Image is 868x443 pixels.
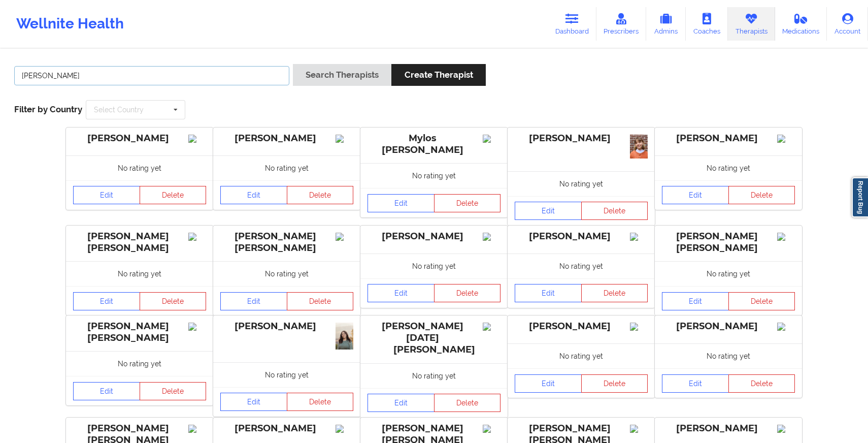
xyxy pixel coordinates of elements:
[140,186,207,204] button: Delete
[360,363,508,388] div: No rating yet
[483,135,500,143] img: Image%2Fplaceholer-image.png
[662,423,795,434] div: [PERSON_NAME]
[220,393,287,411] a: Edit
[662,133,795,144] div: [PERSON_NAME]
[596,7,647,41] a: Prescribers
[508,343,655,368] div: No rating yet
[662,231,795,254] div: [PERSON_NAME] [PERSON_NAME]
[368,231,500,242] div: [PERSON_NAME]
[434,284,501,302] button: Delete
[287,393,354,411] button: Delete
[508,171,655,196] div: No rating yet
[515,374,582,393] a: Edit
[483,323,500,331] img: Image%2Fplaceholer-image.png
[368,394,435,412] a: Edit
[728,374,795,393] button: Delete
[434,394,501,412] button: Delete
[630,323,648,331] img: Image%2Fplaceholer-image.png
[293,64,391,86] button: Search Therapists
[630,135,648,159] img: 9a2c91b1-eafe-48be-9e37-a73a960c85b9_linkedin.jpg
[391,64,485,86] button: Create Therapist
[852,177,868,217] a: Report Bug
[336,425,353,433] img: Image%2Fplaceholer-image.png
[213,155,360,180] div: No rating yet
[14,66,289,85] input: Search Keywords
[220,321,353,332] div: [PERSON_NAME]
[827,7,868,41] a: Account
[94,106,144,113] div: Select Country
[662,374,729,393] a: Edit
[368,321,500,356] div: [PERSON_NAME] [DATE][PERSON_NAME]
[188,323,206,331] img: Image%2Fplaceholer-image.png
[14,104,82,114] span: Filter by Country
[220,133,353,144] div: [PERSON_NAME]
[775,7,827,41] a: Medications
[73,321,206,344] div: [PERSON_NAME] [PERSON_NAME]
[73,292,140,310] a: Edit
[220,423,353,434] div: [PERSON_NAME]
[368,284,435,302] a: Edit
[777,135,795,143] img: Image%2Fplaceholer-image.png
[73,186,140,204] a: Edit
[728,186,795,204] button: Delete
[515,202,582,220] a: Edit
[581,284,648,302] button: Delete
[336,323,353,350] img: 19084f2c-e7f4-45d1-83f2-3b7799a24d59_image_2.PNG
[336,233,353,241] img: Image%2Fplaceholer-image.png
[655,261,802,286] div: No rating yet
[66,155,213,180] div: No rating yet
[188,135,206,143] img: Image%2Fplaceholer-image.png
[287,292,354,310] button: Delete
[336,135,353,143] img: Image%2Fplaceholer-image.png
[515,321,648,332] div: [PERSON_NAME]
[73,133,206,144] div: [PERSON_NAME]
[777,323,795,331] img: Image%2Fplaceholer-image.png
[630,233,648,241] img: Image%2Fplaceholer-image.png
[188,233,206,241] img: Image%2Fplaceholer-image.png
[508,254,655,278] div: No rating yet
[360,163,508,188] div: No rating yet
[655,343,802,368] div: No rating yet
[140,292,207,310] button: Delete
[777,425,795,433] img: Image%2Fplaceholer-image.png
[368,194,435,212] a: Edit
[73,382,140,400] a: Edit
[368,133,500,156] div: Mylos [PERSON_NAME]
[581,374,648,393] button: Delete
[777,233,795,241] img: Image%2Fplaceholer-image.png
[515,231,648,242] div: [PERSON_NAME]
[483,233,500,241] img: Image%2Fplaceholer-image.png
[434,194,501,212] button: Delete
[73,231,206,254] div: [PERSON_NAME] [PERSON_NAME]
[287,186,354,204] button: Delete
[515,133,648,144] div: [PERSON_NAME]
[213,261,360,286] div: No rating yet
[646,7,686,41] a: Admins
[728,7,775,41] a: Therapists
[140,382,207,400] button: Delete
[220,231,353,254] div: [PERSON_NAME] [PERSON_NAME]
[662,321,795,332] div: [PERSON_NAME]
[66,351,213,376] div: No rating yet
[220,292,287,310] a: Edit
[686,7,728,41] a: Coaches
[630,425,648,433] img: Image%2Fplaceholer-image.png
[728,292,795,310] button: Delete
[213,362,360,387] div: No rating yet
[655,155,802,180] div: No rating yet
[483,425,500,433] img: Image%2Fplaceholer-image.png
[220,186,287,204] a: Edit
[188,425,206,433] img: Image%2Fplaceholer-image.png
[662,186,729,204] a: Edit
[66,261,213,286] div: No rating yet
[548,7,596,41] a: Dashboard
[662,292,729,310] a: Edit
[581,202,648,220] button: Delete
[515,284,582,302] a: Edit
[360,254,508,278] div: No rating yet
